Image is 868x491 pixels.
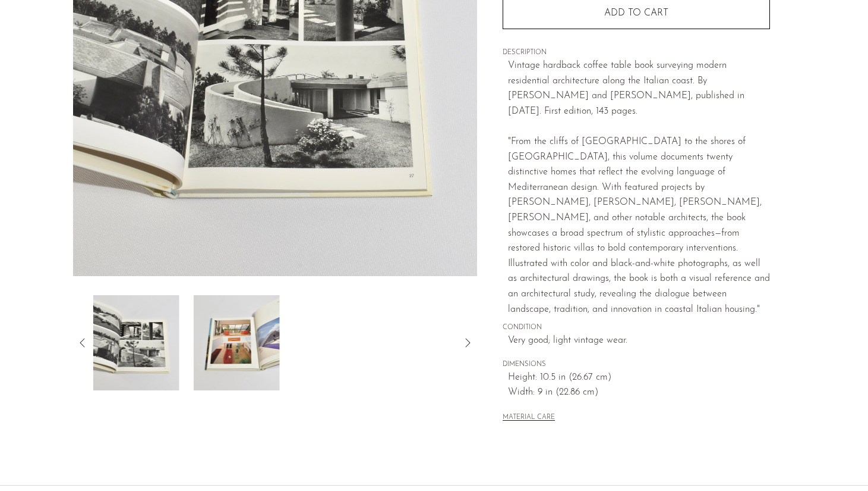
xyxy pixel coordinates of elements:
button: MATERIAL CARE [503,414,555,423]
span: DESCRIPTION [503,48,770,58]
span: Very good; light vintage wear. [508,333,770,349]
span: CONDITION [503,323,770,333]
img: Mediterranean Houses Italy [193,295,279,390]
span: Add to cart [604,8,668,18]
span: DIMENSIONS [503,359,770,370]
p: Vintage hardback coffee table book surveying modern residential architecture along the Italian co... [508,58,770,317]
img: Mediterranean Houses Italy [93,295,179,390]
span: Height: 10.5 in (26.67 cm) [508,370,770,386]
span: Width: 9 in (22.86 cm) [508,385,770,401]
